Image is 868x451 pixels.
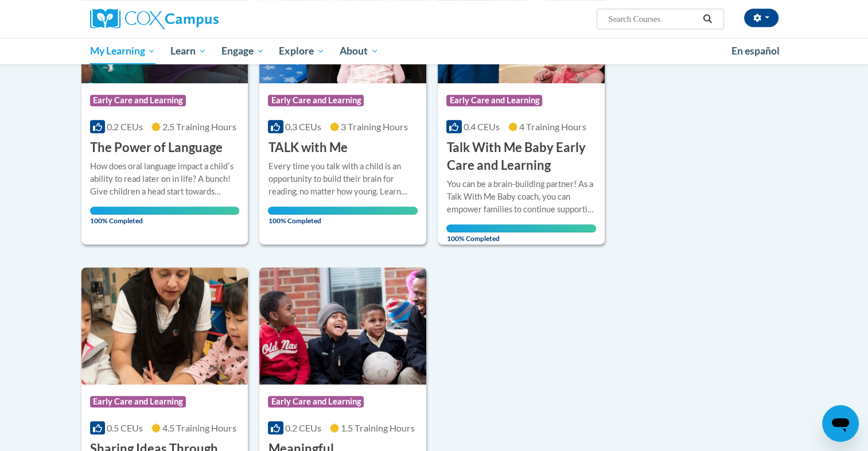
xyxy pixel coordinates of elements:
[822,405,859,442] iframe: Button to launch messaging window
[214,38,272,64] a: Engage
[340,44,379,58] span: About
[90,396,186,407] span: Early Care and Learning
[268,207,418,215] div: Your progress
[731,45,780,57] span: En español
[607,12,699,26] input: Search Courses
[163,38,214,64] a: Learn
[73,38,796,64] div: Main menu
[221,44,264,58] span: Engage
[268,139,347,157] h3: TALK with Me
[90,9,219,29] img: Cox Campus
[271,38,332,64] a: Explore
[90,207,240,215] div: Your progress
[699,12,716,26] button: Search
[90,95,186,106] span: Early Care and Learning
[81,267,248,384] img: Course Logo
[341,121,408,132] span: 3 Training Hours
[744,9,779,27] button: Account Settings
[107,121,143,132] span: 0.2 CEUs
[162,121,236,132] span: 2.5 Training Hours
[285,422,321,433] span: 0.2 CEUs
[268,160,418,198] div: Every time you talk with a child is an opportunity to build their brain for reading, no matter ho...
[90,207,240,225] span: 100% Completed
[464,121,500,132] span: 0.4 CEUs
[90,9,308,29] a: Cox Campus
[285,121,321,132] span: 0.3 CEUs
[90,160,240,198] div: How does oral language impact a childʹs ability to read later on in life? A bunch! Give children ...
[519,121,586,132] span: 4 Training Hours
[90,139,223,157] h3: The Power of Language
[259,267,426,384] img: Course Logo
[446,95,542,106] span: Early Care and Learning
[162,422,236,433] span: 4.5 Training Hours
[446,178,596,216] div: You can be a brain-building partner! As a Talk With Me Baby coach, you can empower families to co...
[446,224,596,232] div: Your progress
[332,38,386,64] a: About
[268,207,418,225] span: 100% Completed
[446,224,596,243] span: 100% Completed
[446,139,596,174] h3: Talk With Me Baby Early Care and Learning
[268,95,364,106] span: Early Care and Learning
[724,39,787,63] a: En español
[89,44,155,58] span: My Learning
[170,44,207,58] span: Learn
[279,44,325,58] span: Explore
[107,422,143,433] span: 0.5 CEUs
[83,38,164,64] a: My Learning
[341,422,415,433] span: 1.5 Training Hours
[268,396,364,407] span: Early Care and Learning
